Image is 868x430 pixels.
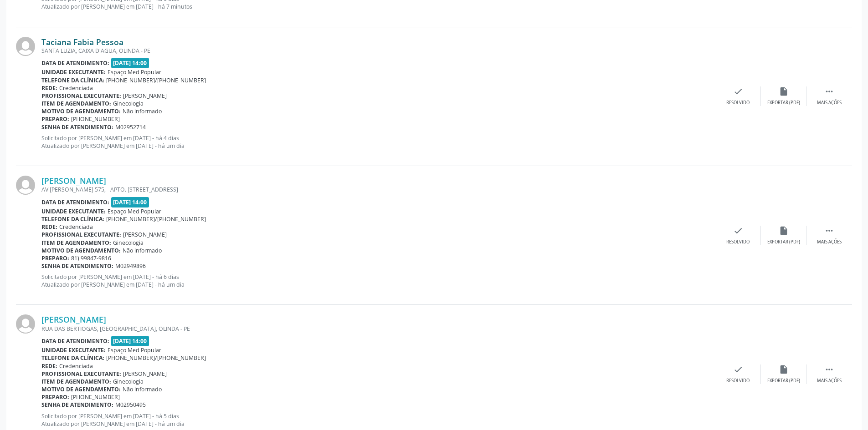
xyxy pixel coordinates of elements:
[824,364,834,374] i: 
[726,378,750,384] div: Resolvido
[41,47,715,55] div: SANTA LUZIA, CAIXA D'AGUA, OLINDA - PE
[779,364,789,374] i: insert_drive_file
[779,226,789,236] i: insert_drive_file
[41,314,106,324] a: [PERSON_NAME]
[41,239,111,247] b: Item de agendamento:
[115,401,146,409] span: M02950495
[108,346,161,354] span: Espaço Med Popular
[41,223,57,231] b: Rede:
[41,68,106,76] b: Unidade executante:
[767,239,800,245] div: Exportar (PDF)
[106,76,206,84] span: [PHONE_NUMBER]/[PHONE_NUMBER]
[41,273,715,288] p: Solicitado por [PERSON_NAME] em [DATE] - há 6 dias Atualizado por [PERSON_NAME] em [DATE] - há um...
[41,231,121,238] b: Profissional executante:
[41,385,121,393] b: Motivo de agendamento:
[123,247,162,254] span: Não informado
[113,378,144,385] span: Ginecologia
[59,84,93,92] span: Credenciada
[16,176,35,195] img: img
[726,239,750,245] div: Resolvido
[41,254,69,262] b: Preparo:
[123,385,162,393] span: Não informado
[824,226,834,236] i: 
[41,207,106,215] b: Unidade executante:
[726,100,750,106] div: Resolvido
[71,254,111,262] span: 81) 99847-9816
[108,207,161,215] span: Espaço Med Popular
[41,337,109,345] b: Data de atendimento:
[41,198,109,206] b: Data de atendimento:
[41,176,106,186] a: [PERSON_NAME]
[41,107,121,115] b: Motivo de agendamento:
[59,223,93,231] span: Credenciada
[71,115,120,123] span: [PHONE_NUMBER]
[779,86,789,96] i: insert_drive_file
[113,100,144,107] span: Ginecologia
[733,226,743,236] i: check
[767,100,800,106] div: Exportar (PDF)
[71,393,120,401] span: [PHONE_NUMBER]
[41,393,69,401] b: Preparo:
[123,231,167,238] span: [PERSON_NAME]
[41,247,121,254] b: Motivo de agendamento:
[41,59,109,67] b: Data de atendimento:
[41,115,69,123] b: Preparo:
[41,262,113,270] b: Senha de atendimento:
[111,336,149,346] span: [DATE] 14:00
[108,68,161,76] span: Espaço Med Popular
[16,314,35,334] img: img
[111,58,149,68] span: [DATE] 14:00
[41,412,715,428] p: Solicitado por [PERSON_NAME] em [DATE] - há 5 dias Atualizado por [PERSON_NAME] em [DATE] - há um...
[41,186,715,193] div: AV [PERSON_NAME] 575, - APTO. [STREET_ADDRESS]
[41,346,106,354] b: Unidade executante:
[59,362,93,370] span: Credenciada
[41,325,715,333] div: RUA DAS BERTIOGAS, [GEOGRAPHIC_DATA], OLINDA - PE
[41,123,113,131] b: Senha de atendimento:
[817,100,842,106] div: Mais ações
[123,107,162,115] span: Não informado
[733,364,743,374] i: check
[111,197,149,207] span: [DATE] 14:00
[733,86,743,96] i: check
[106,215,206,223] span: [PHONE_NUMBER]/[PHONE_NUMBER]
[41,401,113,409] b: Senha de atendimento:
[41,362,57,370] b: Rede:
[41,134,715,150] p: Solicitado por [PERSON_NAME] em [DATE] - há 4 dias Atualizado por [PERSON_NAME] em [DATE] - há um...
[824,86,834,96] i: 
[16,37,35,56] img: img
[41,84,57,92] b: Rede:
[817,378,842,384] div: Mais ações
[41,37,123,47] a: Taciana Fabia Pessoa
[113,239,144,247] span: Ginecologia
[115,262,146,270] span: M02949896
[106,354,206,362] span: [PHONE_NUMBER]/[PHONE_NUMBER]
[41,215,104,223] b: Telefone da clínica:
[123,92,167,100] span: [PERSON_NAME]
[41,100,111,107] b: Item de agendamento:
[41,378,111,385] b: Item de agendamento:
[817,239,842,245] div: Mais ações
[41,92,121,100] b: Profissional executante:
[41,354,104,362] b: Telefone da clínica:
[41,76,104,84] b: Telefone da clínica:
[115,123,146,131] span: M02952714
[767,378,800,384] div: Exportar (PDF)
[123,370,167,378] span: [PERSON_NAME]
[41,370,121,378] b: Profissional executante:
